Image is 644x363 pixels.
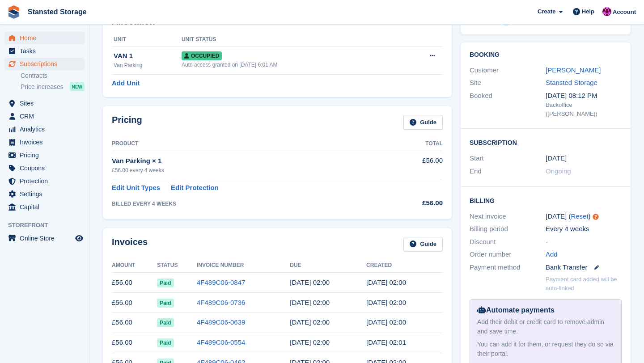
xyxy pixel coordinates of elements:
a: menu [4,58,85,70]
th: Created [366,258,443,273]
h2: Invoices [112,237,148,252]
a: Guide [403,237,443,252]
span: Online Store [20,232,73,245]
span: Help [582,7,594,16]
td: £56.00 [390,151,443,179]
span: Protection [20,175,73,187]
a: Preview store [74,233,85,244]
th: Due [290,258,366,273]
span: Analytics [20,123,73,135]
div: - [546,237,622,247]
span: Coupons [20,162,73,174]
div: VAN 1 [114,51,182,61]
span: Paid [157,318,174,327]
a: Stansted Storage [546,79,597,86]
time: 2025-06-19 01:00:00 UTC [290,318,330,326]
div: Site [470,78,546,88]
span: Account [613,8,636,17]
div: Backoffice ([PERSON_NAME]) [546,101,622,118]
a: 4F489C06-0554 [197,338,245,346]
a: Contracts [21,72,85,80]
a: menu [4,32,85,44]
h2: Subscription [470,138,622,147]
th: Total [390,137,443,151]
div: Bank Transfer [546,262,622,273]
div: Start [470,153,546,164]
div: NEW [70,82,85,91]
a: Price increases NEW [21,82,85,92]
span: CRM [20,110,73,122]
span: Price increases [21,83,64,91]
div: Payment method [470,262,546,273]
div: £56.00 [390,198,443,208]
td: £56.00 [112,333,157,353]
img: stora-icon-8386f47178a22dfd0bd8f6a31ec36ba5ce8667c1dd55bd0f319d3a0aa187defe.svg [7,5,21,19]
time: 2025-05-22 01:00:00 UTC [290,338,330,346]
div: £56.00 every 4 weeks [112,166,390,174]
time: 2025-06-18 01:00:29 UTC [366,318,406,326]
a: 4F489C06-0639 [197,318,245,326]
div: Discount [470,237,546,247]
a: Reset [571,212,588,220]
a: 4F489C06-0847 [197,279,245,286]
span: Occupied [182,51,222,60]
img: Jonathan Crick [602,7,611,16]
h2: Booking [470,51,622,59]
div: Customer [470,65,546,76]
span: Invoices [20,136,73,148]
div: Auto access granted on [DATE] 6:01 AM [182,61,400,69]
div: Order number [470,249,546,260]
a: menu [4,97,85,110]
a: menu [4,201,85,213]
a: menu [4,188,85,200]
p: Payment card added will be auto-linked [546,275,622,292]
th: Product [112,137,390,151]
a: menu [4,123,85,135]
span: Home [20,32,73,44]
div: [DATE] 08:12 PM [546,91,622,101]
span: Ongoing [546,167,571,175]
a: Add [546,249,558,260]
a: menu [4,110,85,122]
div: Van Parking [114,61,182,69]
span: Create [538,7,555,16]
span: Paid [157,338,174,347]
a: menu [4,136,85,148]
a: menu [4,45,85,57]
a: [PERSON_NAME] [546,66,601,74]
span: Paid [157,299,174,308]
a: menu [4,175,85,187]
th: Invoice Number [197,258,290,273]
a: Stansted Storage [24,4,90,19]
div: BILLED EVERY 4 WEEKS [112,200,390,208]
h2: Billing [470,196,622,205]
div: Billing period [470,224,546,234]
th: Unit [112,33,182,47]
time: 2025-07-16 01:00:33 UTC [366,299,406,306]
a: menu [4,162,85,174]
time: 2025-08-14 01:00:00 UTC [290,279,330,286]
span: Pricing [20,149,73,161]
a: Guide [403,115,443,130]
a: 4F489C06-0736 [197,299,245,306]
div: Tooltip anchor [592,213,600,221]
a: Add Unit [112,78,140,89]
div: End [470,166,546,177]
div: Next invoice [470,211,546,222]
span: Settings [20,188,73,200]
div: Add their debit or credit card to remove admin and save time. [477,317,614,336]
span: Tasks [20,45,73,57]
div: Automate payments [477,305,614,316]
a: Edit Protection [171,183,219,193]
span: Storefront [8,221,89,230]
th: Unit Status [182,33,400,47]
th: Amount [112,258,157,273]
h2: Pricing [112,115,142,130]
time: 2024-12-04 01:00:00 UTC [546,153,567,164]
a: menu [4,149,85,161]
div: Every 4 weeks [546,224,622,234]
a: Edit Unit Types [112,183,160,193]
td: £56.00 [112,312,157,333]
td: £56.00 [112,273,157,293]
time: 2025-08-13 01:00:22 UTC [366,279,406,286]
